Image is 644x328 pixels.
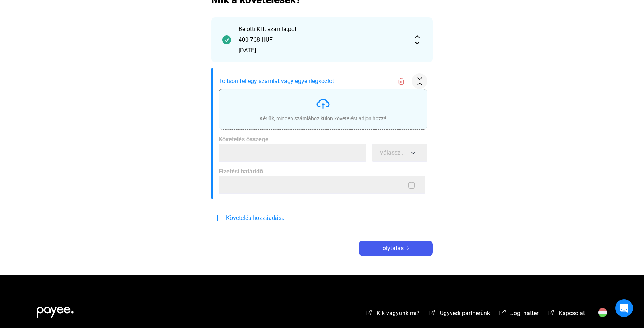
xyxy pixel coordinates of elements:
[615,299,633,317] div: Open Intercom Messenger
[413,35,422,44] img: expand
[598,308,607,317] img: HU.svg
[211,210,322,226] button: plus-blueKövetelés hozzáadása
[364,311,419,318] a: external-link-whiteKik vagyunk mi?
[377,310,419,317] span: Kik vagyunk mi?
[219,77,390,86] span: Töltsön fel egy számlát vagy egyenlegközlőt
[364,309,373,316] img: external-link-white
[226,214,285,222] span: Követelés hozzáadása
[359,241,433,256] button: Folytatásarrow-right-white
[222,35,231,44] img: checkmark-darker-green-circle
[428,311,490,318] a: external-link-whiteÜgyvédi partnerünk
[404,246,412,250] img: arrow-right-white
[380,149,405,156] span: Válassz...
[239,46,405,55] div: [DATE]
[379,244,404,253] span: Folytatás
[440,310,490,317] span: Ügyvédi partnerünk
[397,77,405,85] img: trash-red
[428,309,436,316] img: external-link-white
[239,25,405,34] div: Belotti Kft. számla.pdf
[213,214,222,222] img: plus-blue
[372,144,427,162] button: Válassz...
[219,168,263,175] span: Fizetési határidő
[416,77,424,85] img: collapse
[510,310,538,317] span: Jogi háttér
[498,311,538,318] a: external-link-whiteJogi háttér
[260,115,387,122] div: Kérjük, minden számlához külön követelést adjon hozzá
[393,73,409,89] button: trash-red
[547,311,585,318] a: external-link-whiteKapcsolat
[559,310,585,317] span: Kapcsolat
[498,309,507,316] img: external-link-white
[316,96,330,111] img: upload-cloud
[547,309,555,316] img: external-link-white
[37,303,74,318] img: white-payee-white-dot.svg
[219,136,268,143] span: Követelés összege
[239,35,405,44] div: 400 768 HUF
[412,73,427,89] button: collapse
